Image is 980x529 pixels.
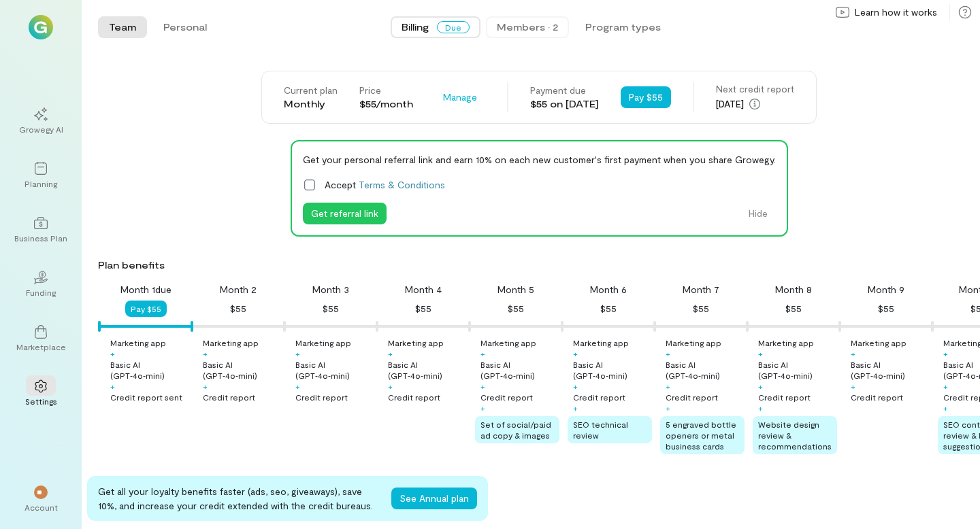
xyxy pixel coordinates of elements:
[405,283,442,296] div: Month 4
[284,84,338,97] div: Current plan
[851,359,930,381] div: Basic AI (GPT‑4o‑mini)
[480,348,485,359] div: +
[758,420,832,451] span: Website design review & recommendations
[573,381,578,392] div: +
[388,348,393,359] div: +
[878,301,894,317] div: $55
[388,337,444,348] div: Marketing app
[402,20,429,34] span: Billing
[666,381,670,392] div: +
[590,283,627,296] div: Month 6
[359,84,413,97] div: Price
[120,283,171,296] div: Month 1 due
[855,5,937,19] span: Learn how it works
[666,348,670,359] div: +
[295,337,351,348] div: Marketing app
[388,359,467,381] div: Basic AI (GPT‑4o‑mini)
[312,283,349,296] div: Month 3
[16,314,65,363] a: Marketplace
[716,82,794,96] div: Next credit report
[480,359,559,381] div: Basic AI (GPT‑4o‑mini)
[851,348,855,359] div: +
[388,392,440,403] div: Credit report
[110,359,189,381] div: Basic AI (GPT‑4o‑mini)
[110,392,182,403] div: Credit report sent
[391,16,480,38] button: BillingDue
[480,420,551,440] span: Set of social/paid ad copy & images
[110,337,166,348] div: Marketing app
[388,381,393,392] div: +
[740,203,776,224] button: Hide
[480,403,485,413] div: +
[203,348,208,359] div: +
[573,420,628,440] span: SEO technical review
[758,381,763,392] div: +
[758,348,763,359] div: +
[683,283,719,296] div: Month 7
[693,301,709,317] div: $55
[758,392,811,403] div: Credit report
[775,283,812,296] div: Month 8
[486,16,569,38] button: Members · 2
[24,502,58,513] div: Account
[785,301,802,317] div: $55
[295,381,300,392] div: +
[110,381,115,392] div: +
[230,301,246,317] div: $55
[573,359,652,381] div: Basic AI (GPT‑4o‑mini)
[14,233,67,243] div: Business Plan
[758,359,837,381] div: Basic AI (GPT‑4o‑mini)
[295,392,348,403] div: Credit report
[16,260,65,309] a: Funding
[203,359,282,381] div: Basic AI (GPT‑4o‑mini)
[758,403,763,413] div: +
[574,16,672,38] button: Program types
[666,359,745,381] div: Basic AI (GPT‑4o‑mini)
[203,337,259,348] div: Marketing app
[480,381,485,392] div: +
[295,348,300,359] div: +
[25,396,57,407] div: Settings
[359,97,413,111] div: $55/month
[284,97,338,111] div: Monthly
[415,301,431,317] div: $55
[203,392,255,403] div: Credit report
[666,403,670,413] div: +
[98,258,975,272] div: Plan benefits
[152,16,218,38] button: Personal
[600,301,617,317] div: $55
[508,301,524,317] div: $55
[573,392,625,403] div: Credit report
[16,97,65,146] a: Growegy AI
[203,381,208,392] div: +
[435,86,485,108] div: Manage
[573,403,578,413] div: +
[26,287,56,298] div: Funding
[24,178,57,189] div: Planning
[323,301,339,317] div: $55
[16,369,65,417] a: Settings
[16,151,65,200] a: Planning
[758,337,814,348] div: Marketing app
[480,337,536,348] div: Marketing app
[716,96,794,112] div: [DATE]
[943,348,948,359] div: +
[437,21,470,33] span: Due
[303,152,776,167] div: Get your personal referral link and earn 10% on each new customer's first payment when you share ...
[851,381,855,392] div: +
[110,348,115,359] div: +
[125,301,167,317] button: Pay $55
[295,359,374,381] div: Basic AI (GPT‑4o‑mini)
[16,205,65,254] a: Business Plan
[98,16,147,38] button: Team
[666,420,736,451] span: 5 engraved bottle openers or metal business cards
[666,337,721,348] div: Marketing app
[359,179,445,190] a: Terms & Conditions
[530,97,599,111] div: $55 on [DATE]
[943,403,948,413] div: +
[497,283,534,296] div: Month 5
[220,283,257,296] div: Month 2
[325,177,445,192] span: Accept
[480,392,533,403] div: Credit report
[391,488,477,509] button: See Annual plan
